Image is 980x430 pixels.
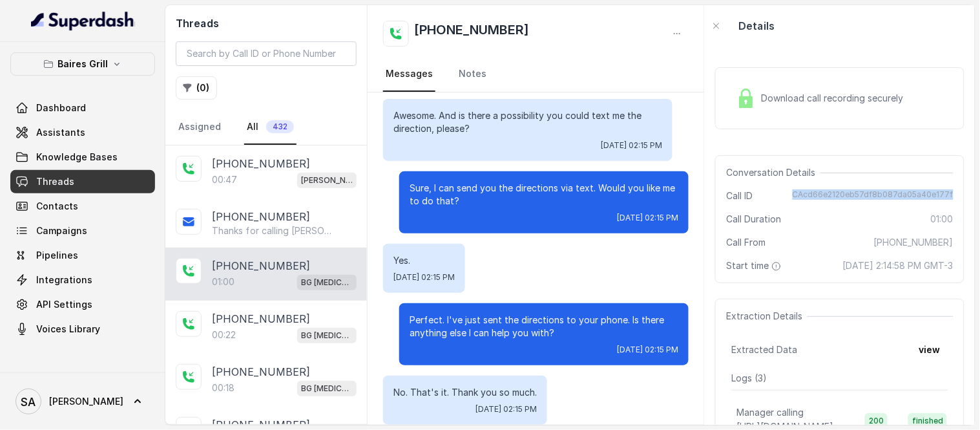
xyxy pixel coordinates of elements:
p: [PHONE_NUMBER] [212,364,310,380]
span: [DATE] 2:14:58 PM GMT-3 [843,259,954,272]
span: [PHONE_NUMBER] [874,236,954,249]
span: finished [908,413,947,429]
input: Search by Call ID or Phone Number [176,41,357,66]
span: [PERSON_NAME] [49,395,123,408]
p: Logs ( 3 ) [731,372,948,385]
span: Dashboard [36,102,86,114]
a: Integrations [10,268,155,292]
a: Campaigns [10,219,155,242]
span: Integrations [36,274,92,286]
span: Call ID [726,189,753,202]
p: Sure, I can send you the directions via text. Would you like me to do that? [410,182,678,208]
a: Assigned [176,110,224,145]
p: Manager calling [736,406,804,419]
a: Threads [10,170,155,193]
span: Start time [726,259,784,272]
span: Extraction Details [726,310,808,323]
p: 01:00 [212,275,235,288]
p: 00:18 [212,382,235,394]
p: Yes. [393,254,455,267]
p: 00:22 [212,328,236,341]
p: [PHONE_NUMBER] [212,258,310,274]
img: Lock Icon [736,89,756,108]
span: Assistants [36,126,85,139]
span: Call From [726,236,766,249]
p: Baires Grill [57,56,108,72]
p: BG [MEDICAL_DATA] [301,329,353,342]
a: Notes [456,57,489,92]
p: Awesome. And is there a possibility you could text me the direction, please? [393,109,662,135]
a: Assistants [10,121,155,144]
a: Messages [383,57,435,92]
p: Details [738,18,775,34]
button: view [912,338,948,361]
span: Pipelines [36,249,78,262]
a: All432 [244,110,297,145]
img: light.svg [31,10,135,31]
span: [DATE] 02:15 PM [475,404,537,414]
span: Extracted Data [731,343,797,356]
button: Baires Grill [10,52,155,76]
span: 01:00 [931,213,954,226]
p: No. That's it. Thank you so much. [393,386,537,399]
span: CAcd66e2120eb57df8b087da05a40e177f [793,189,954,202]
p: [PHONE_NUMBER] [212,156,310,171]
span: [DATE] 02:15 PM [617,213,678,223]
p: BG [MEDICAL_DATA] [301,276,353,289]
a: API Settings [10,293,155,316]
a: Knowledge Bases [10,145,155,169]
a: [PERSON_NAME] [10,383,155,420]
span: API Settings [36,298,92,311]
p: [PERSON_NAME] [301,174,353,187]
p: [PHONE_NUMBER] [212,311,310,327]
a: Contacts [10,195,155,218]
span: Threads [36,175,74,188]
span: [DATE] 02:15 PM [393,272,455,283]
a: Dashboard [10,96,155,120]
p: 00:47 [212,173,237,186]
a: Pipelines [10,244,155,267]
h2: Threads [176,16,357,31]
span: Call Duration [726,213,781,226]
span: [DATE] 02:15 PM [617,345,678,355]
h2: [PHONE_NUMBER] [414,21,529,47]
a: Voices Library [10,317,155,341]
p: Thanks for calling [PERSON_NAME] Grill Brickell! For private events please fill out this form: [U... [212,224,336,237]
span: Knowledge Bases [36,151,118,164]
span: Contacts [36,200,78,213]
p: [PHONE_NUMBER] [212,209,310,224]
span: Campaigns [36,224,87,237]
span: Conversation Details [726,166,820,179]
p: Perfect. I've just sent the directions to your phone. Is there anything else I can help you with? [410,314,678,339]
span: 200 [865,413,888,429]
span: 432 [266,120,294,133]
nav: Tabs [176,110,357,145]
text: SA [21,395,36,409]
span: [DATE] 02:15 PM [601,140,662,151]
span: Download call recording securely [761,92,908,105]
p: BG [MEDICAL_DATA] [301,382,353,395]
nav: Tabs [383,57,689,92]
button: (0) [176,76,217,100]
span: Voices Library [36,323,100,336]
